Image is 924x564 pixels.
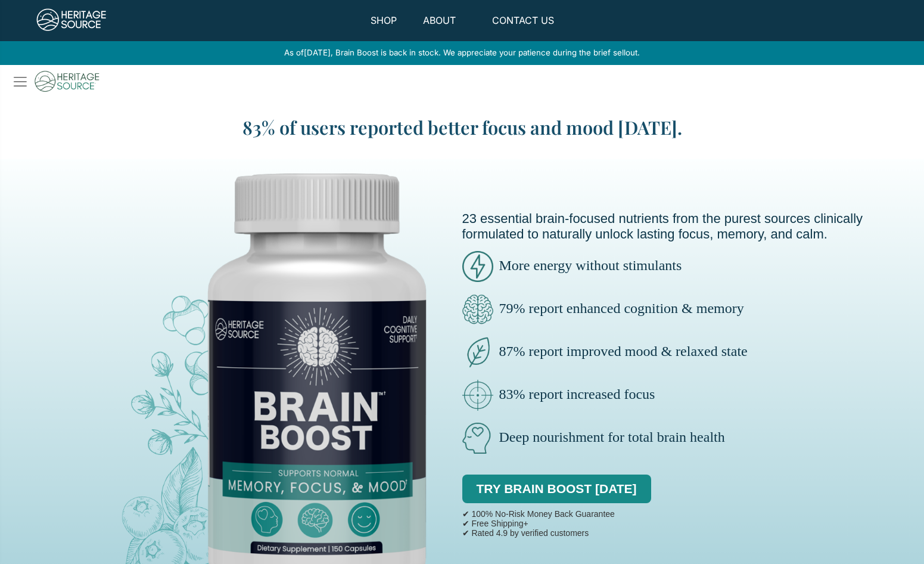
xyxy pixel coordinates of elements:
[462,466,651,506] div: TRY BRAIN BOOST [DATE]
[462,423,493,454] img: brain-boost-natural.png
[194,114,730,140] blockquote: 83% of users reported better focus and mood [DATE].
[36,7,107,35] img: Heritage Source
[462,528,615,538] p: ✔ Rated 4.9 by verified customers
[462,294,493,325] img: brain-boost-clarity.png
[492,14,554,41] a: CONTACT US
[304,48,331,57] span: [DATE]
[7,41,918,65] div: As of , Brain Boost is back in stock. We appreciate your patience during the brief sellout.
[462,475,651,503] a: TRY BRAIN BOOST [DATE]
[462,509,615,519] p: ✔ 100% No-Risk Money Back Guarantee
[423,14,466,41] a: ABOUT
[462,519,615,528] p: ✔ Free Shipping+
[462,380,493,411] img: brain-boost-clinically-focus.png
[7,65,99,98] img: Brain Boost Logo
[371,14,397,41] a: SHOP
[462,337,493,368] img: brain-boost-natural-pure.png
[462,251,493,282] img: brain-boost-energy.png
